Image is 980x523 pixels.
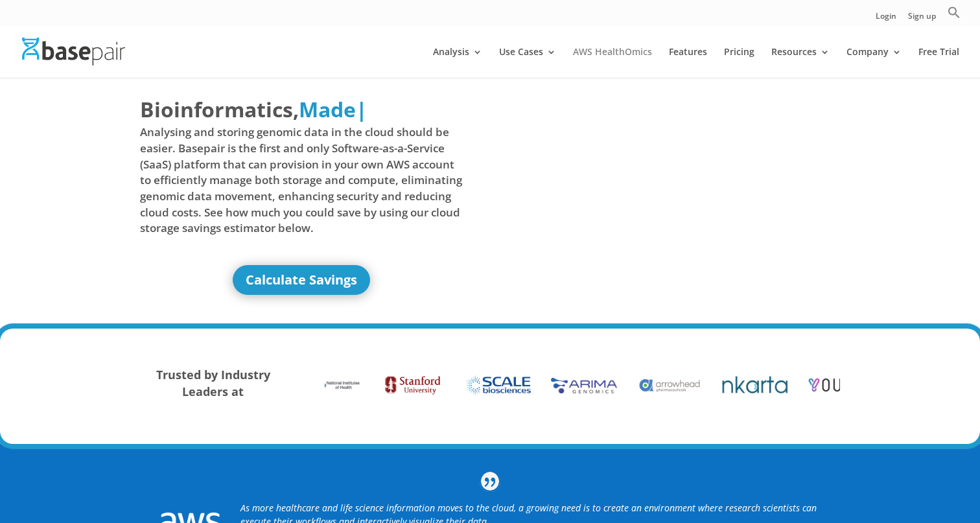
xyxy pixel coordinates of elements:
iframe: Basepair - NGS Analysis Simplified [500,95,822,276]
a: Analysis [433,47,482,78]
span: Bioinformatics, [140,95,299,124]
a: Login [876,12,896,26]
svg: Search [948,6,961,19]
a: Resources [771,47,830,78]
img: Basepair [22,38,125,65]
a: AWS HealthOmics [573,47,652,78]
a: Use Cases [499,47,556,78]
a: Features [669,47,707,78]
a: Pricing [724,47,754,78]
span: | [356,95,367,123]
span: Made [299,95,356,123]
a: Free Trial [918,47,959,78]
a: Search Icon Link [948,6,961,26]
strong: Trusted by Industry Leaders at [156,367,270,399]
span: Analysing and storing genomic data in the cloud should be easier. Basepair is the first and only ... [140,124,463,236]
iframe: Drift Widget Chat Controller [915,458,964,507]
a: Sign up [908,12,936,26]
a: Calculate Savings [233,265,370,295]
a: Company [846,47,902,78]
